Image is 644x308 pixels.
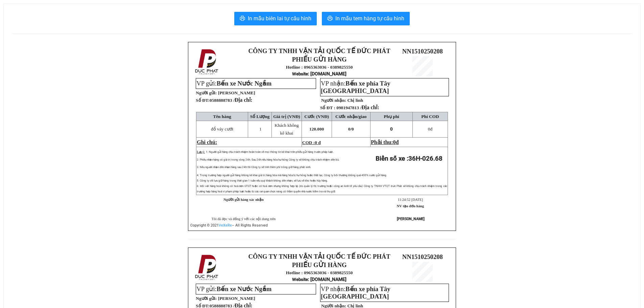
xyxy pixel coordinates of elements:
img: logo [193,253,221,282]
span: In mẫu tem hàng tự cấu hình [335,14,404,23]
span: Bến xe Nước Ngầm [217,80,272,87]
span: VP gửi: [196,285,271,292]
span: VP nhận: [321,80,390,94]
span: 5: Công ty chỉ lưu giữ hàng trong thời gian 1 tuần nếu quý khách không đến nhận, sẽ lưu về kho ho... [197,179,328,182]
img: logo [193,48,221,76]
span: 1 [259,126,262,132]
span: Lưu ý: [197,150,205,153]
span: VP nhận: [321,285,390,300]
span: 0 [428,126,430,132]
span: 0/ [348,126,354,132]
span: Bến xe Nước Ngầm [217,285,272,292]
strong: PHIẾU GỬI HÀNG [292,56,347,63]
span: Phải thu: [371,139,399,145]
span: Khách không kê khai [275,123,299,136]
span: 2: Phiếu nhận hàng có giá trị trong vòng 24h. Sau 24h nếu hàng hóa hư hỏng Công ty sẽ không chịu ... [197,158,339,161]
span: 4: Trong trường hợp người gửi hàng không kê khai giá trị hàng hóa mà hàng hóa bị hư hỏng hoặc thấ... [197,174,387,177]
strong: Người gửi: [196,90,217,95]
strong: PHIẾU GỬI HÀNG [292,261,347,268]
span: Website [292,277,308,282]
span: Copyright © 2021 – All Rights Reserved [190,223,268,228]
span: Website [292,71,308,76]
span: Phụ phí [384,114,399,119]
span: Giá trị (VNĐ) [273,114,300,119]
span: 3: Nếu người nhận đến nhận hàng sau 24h thì Công ty sẽ tính thêm phí trông giữ hàng phát sinh. [197,166,311,169]
span: Số Lượng [250,114,270,119]
span: Bến xe phía Tây [GEOGRAPHIC_DATA] [321,285,390,300]
span: 36H-026.68 [408,155,443,162]
strong: Hotline : 0965363036 - 0389825550 [286,65,353,70]
span: printer [240,16,245,22]
strong: : [DOMAIN_NAME] [292,277,347,282]
span: 120.000 [309,126,324,132]
span: 0 [393,139,396,145]
span: Địa chỉ: [235,97,253,103]
span: Chị linh [347,98,363,103]
span: 1: Người gửi hàng chịu trách nhiệm hoàn toàn về mọi thông tin kê khai trên phiếu gửi hàng trước p... [206,150,334,153]
span: đồ váy cưới [211,126,233,132]
span: 0 [352,126,354,132]
span: COD : [302,140,321,145]
strong: Người gửi hàng xác nhận [223,198,264,202]
span: đ [428,126,432,132]
span: Cước nhận/giao [335,114,367,119]
span: 0 đ [315,140,320,145]
span: Tên hàng [213,114,231,119]
span: Phí COD [421,114,439,119]
a: VeXeRe [219,223,232,228]
button: printerIn mẫu tem hàng tự cấu hình [322,12,410,25]
strong: : [DOMAIN_NAME] [292,71,347,76]
span: 0588888783 / [210,98,253,103]
strong: NV tạo đơn hàng [397,204,424,208]
strong: [PERSON_NAME] [397,217,425,221]
span: [PERSON_NAME] [218,90,255,95]
strong: Hotline : 0965363036 - 0389825550 [286,270,353,275]
strong: Người gửi: [196,296,217,301]
span: 6: Đối với hàng hoá không có hoá đơn GTGT hoặc có hoá đơn nhưng không hợp lệ (do quản lý thị trườ... [197,185,447,193]
span: đ [396,139,399,145]
strong: Người nhận: [321,98,346,103]
span: Bến xe phía Tây [GEOGRAPHIC_DATA] [321,80,390,94]
strong: Biển số xe : [376,155,443,162]
span: Cước (VNĐ) [304,114,329,119]
span: [PERSON_NAME] [218,296,255,301]
span: 0981947813 / [336,105,379,110]
span: printer [327,16,333,22]
span: Ghi chú: [197,139,217,145]
span: Tôi đã đọc và đồng ý với các nội dung trên [212,217,276,221]
span: 11:24:52 [DATE] [398,198,423,202]
span: Địa chỉ: [361,104,379,110]
strong: Số ĐT: [196,98,252,103]
span: In mẫu biên lai tự cấu hình [248,14,311,23]
span: NN1510250208 [402,48,443,55]
strong: Số ĐT : [320,105,335,110]
button: printerIn mẫu biên lai tự cấu hình [234,12,317,25]
strong: CÔNG TY TNHH VẬN TẢI QUỐC TẾ ĐỨC PHÁT [248,47,390,54]
span: NN1510250208 [402,253,443,260]
strong: CÔNG TY TNHH VẬN TẢI QUỐC TẾ ĐỨC PHÁT [248,253,390,260]
span: VP gửi: [196,80,271,87]
span: 0 [390,126,393,132]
